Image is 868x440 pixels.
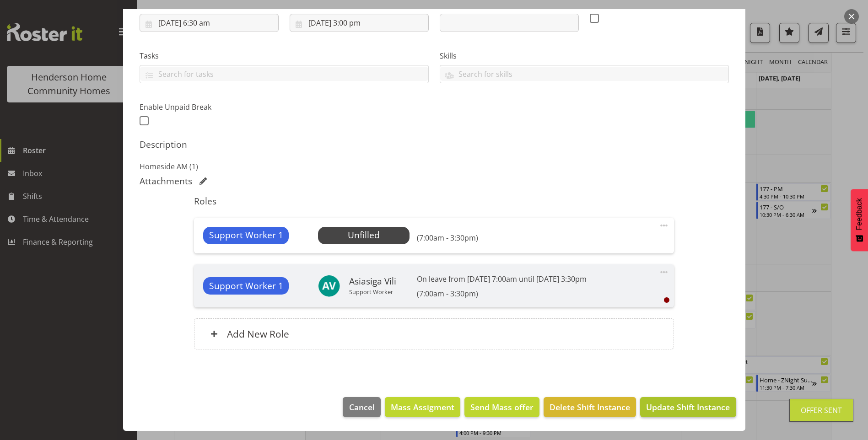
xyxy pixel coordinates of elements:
h6: (7:00am - 3:30pm) [417,233,478,242]
span: Feedback [855,198,863,230]
span: Cancel [349,401,375,413]
button: Send Mass offer [464,397,539,417]
p: On leave from [DATE] 7:00am until [DATE] 3:30pm [417,274,587,284]
button: Feedback - Show survey [851,189,868,251]
span: Update Shift Instance [646,401,730,413]
h6: Add New Role [227,328,289,340]
input: Search for tasks [140,67,428,81]
h6: Asiasiga Vili [349,276,396,286]
button: Mass Assigment [385,397,460,417]
input: Click to select... [290,14,429,32]
label: Skills [440,50,729,61]
span: Send Mass offer [470,401,534,413]
h5: Roles [194,196,674,207]
span: Mass Assigment [391,401,454,413]
div: User is clocked out [664,297,669,303]
input: Search for skills [440,67,728,81]
button: Update Shift Instance [640,397,736,417]
h5: Description [140,139,729,150]
span: Support Worker 1 [209,229,283,242]
span: Delete Shift Instance [550,401,630,413]
img: asiasiga-vili8528.jpg [318,275,340,297]
button: Cancel [343,397,380,417]
span: Support Worker 1 [209,279,283,293]
button: Delete Shift Instance [544,397,636,417]
span: Unfilled [348,229,380,241]
p: Homeside AM (1) [140,161,729,172]
input: Click to select... [140,14,279,32]
label: Tasks [140,50,429,61]
h6: (7:00am - 3:30pm) [417,289,587,298]
label: Enable Unpaid Break [140,102,279,113]
h5: Attachments [140,176,192,187]
p: Support Worker [349,288,396,295]
div: Offer Sent [801,405,842,416]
